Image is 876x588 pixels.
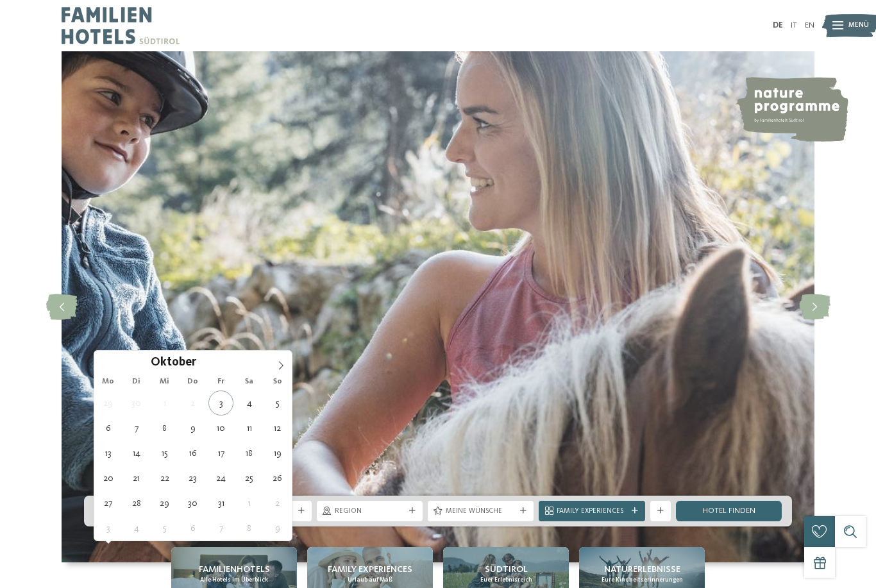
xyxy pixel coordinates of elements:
[736,77,848,142] img: nature programme by Familienhotels Südtirol
[265,441,290,466] span: Oktober 19, 2025
[265,466,290,491] span: Oktober 26, 2025
[124,391,149,416] span: September 30, 2025
[152,416,177,441] span: Oktober 8, 2025
[200,576,268,584] span: Alle Hotels im Überblick
[124,516,149,541] span: November 4, 2025
[208,391,233,416] span: Oktober 3, 2025
[207,378,235,386] span: Fr
[96,391,121,416] span: September 29, 2025
[602,576,683,584] span: Eure Kindheitserinnerungen
[485,563,528,576] span: Südtirol
[237,516,262,541] span: November 8, 2025
[604,563,680,576] span: Naturerlebnisse
[446,507,516,517] span: Meine Wünsche
[124,416,149,441] span: Oktober 7, 2025
[152,441,177,466] span: Oktober 15, 2025
[94,378,122,386] span: Mo
[180,416,205,441] span: Oktober 9, 2025
[152,491,177,516] span: Oktober 29, 2025
[791,21,797,29] a: IT
[180,466,205,491] span: Oktober 23, 2025
[180,491,205,516] span: Oktober 30, 2025
[805,21,814,29] a: EN
[208,516,233,541] span: November 7, 2025
[237,491,262,516] span: November 1, 2025
[237,391,262,416] span: Oktober 4, 2025
[62,51,814,562] img: Familienhotels Südtirol: The happy family places
[180,516,205,541] span: November 6, 2025
[151,378,179,386] span: Mi
[208,491,233,516] span: Oktober 31, 2025
[179,378,207,386] span: Do
[122,378,151,386] span: Di
[152,391,177,416] span: Oktober 1, 2025
[848,21,869,31] span: Menü
[151,357,196,369] span: Oktober
[237,466,262,491] span: Oktober 25, 2025
[124,466,149,491] span: Oktober 21, 2025
[480,576,532,584] span: Euer Erlebnisreich
[199,563,270,576] span: Familienhotels
[96,466,121,491] span: Oktober 20, 2025
[773,21,783,29] a: DE
[265,516,290,541] span: November 9, 2025
[180,391,205,416] span: Oktober 2, 2025
[208,441,233,466] span: Oktober 17, 2025
[235,378,264,386] span: Sa
[180,441,205,466] span: Oktober 16, 2025
[348,576,392,584] span: Urlaub auf Maß
[264,378,292,386] span: So
[96,441,121,466] span: Oktober 13, 2025
[557,507,627,517] span: Family Experiences
[335,507,405,517] span: Region
[152,516,177,541] span: November 5, 2025
[676,501,782,521] a: Hotel finden
[328,563,412,576] span: Family Experiences
[124,441,149,466] span: Oktober 14, 2025
[96,416,121,441] span: Oktober 6, 2025
[124,491,149,516] span: Oktober 28, 2025
[208,416,233,441] span: Oktober 10, 2025
[96,491,121,516] span: Oktober 27, 2025
[237,441,262,466] span: Oktober 18, 2025
[196,355,239,369] input: Year
[152,466,177,491] span: Oktober 22, 2025
[265,491,290,516] span: November 2, 2025
[265,391,290,416] span: Oktober 5, 2025
[237,416,262,441] span: Oktober 11, 2025
[208,466,233,491] span: Oktober 24, 2025
[265,416,290,441] span: Oktober 12, 2025
[96,516,121,541] span: November 3, 2025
